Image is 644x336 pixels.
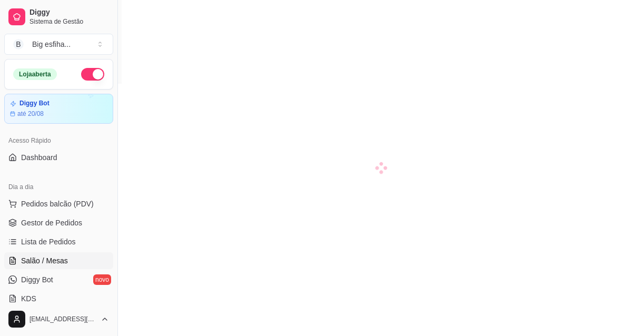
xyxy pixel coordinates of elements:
span: B [13,39,24,50]
button: Pedidos balcão (PDV) [4,195,113,212]
a: KDS [4,290,113,307]
button: Select a team [4,34,113,55]
article: Diggy Bot [19,100,49,107]
a: Diggy Botnovo [4,271,113,288]
span: Pedidos balcão (PDV) [21,199,94,209]
a: DiggySistema de Gestão [4,4,113,29]
span: Dashboard [21,152,57,163]
div: Big esfiha ... [32,39,71,50]
div: Acesso Rápido [4,132,113,149]
button: [EMAIL_ADDRESS][DOMAIN_NAME] [4,307,113,332]
span: Gestor de Pedidos [21,218,82,228]
span: Sistema de Gestão [29,17,109,26]
a: Lista de Pedidos [4,233,113,250]
button: Alterar Status [81,68,104,81]
span: KDS [21,293,36,304]
span: [EMAIL_ADDRESS][DOMAIN_NAME] [29,315,96,323]
span: Salão / Mesas [21,255,68,266]
div: Loja aberta [13,68,57,80]
a: Diggy Botaté 20/08 [4,94,113,124]
article: até 20/08 [17,110,44,118]
a: Dashboard [4,149,113,166]
span: Diggy Bot [21,274,53,285]
span: Lista de Pedidos [21,236,76,247]
a: Salão / Mesas [4,252,113,269]
div: Dia a dia [4,179,113,195]
span: Diggy [29,8,109,17]
a: Gestor de Pedidos [4,214,113,231]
